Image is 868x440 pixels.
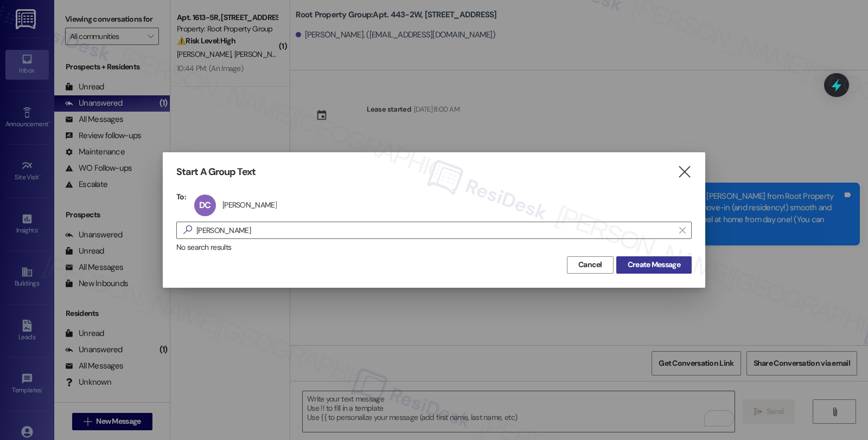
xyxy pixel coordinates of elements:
[176,242,692,253] div: No search results
[199,199,210,211] span: DC
[677,166,692,178] i: 
[679,226,685,235] i: 
[616,256,692,274] button: Create Message
[567,256,614,274] button: Cancel
[628,259,680,270] span: Create Message
[179,224,196,236] i: 
[674,222,691,238] button: Clear text
[578,259,602,270] span: Cancel
[176,192,186,202] h3: To:
[222,200,277,210] div: [PERSON_NAME]
[176,166,256,178] h3: Start A Group Text
[196,223,674,238] input: Search for any contact or apartment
